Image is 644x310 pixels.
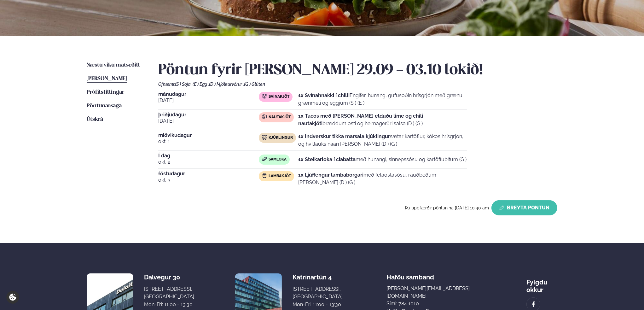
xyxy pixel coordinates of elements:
[87,116,103,123] a: Útskrá
[87,102,122,110] a: Pöntunarsaga
[87,62,140,68] span: Næstu viku matseðill
[293,301,343,308] div: Mon-Fri: 11:00 - 13:30
[144,273,194,281] div: Dalvegur 30
[491,200,557,215] button: Breyta Pöntun
[144,301,194,308] div: Mon-Fri: 11:00 - 13:30
[298,133,390,139] strong: 1x Indverskur tikka marsala kjúklingur
[298,112,467,127] p: bræddum osti og heimagerðri salsa (D ) (G )
[87,75,127,83] a: [PERSON_NAME]
[386,285,483,300] a: [PERSON_NAME][EMAIL_ADDRESS][DOMAIN_NAME]
[530,301,537,308] img: image alt
[298,133,467,148] p: sætar kartöflur, kókos hrísgrjón, og hvítlauks naan [PERSON_NAME] (D ) (G )
[87,76,127,81] span: [PERSON_NAME]
[262,157,267,161] img: sandwich-new-16px.svg
[269,135,293,140] span: Kjúklingur
[293,273,343,281] div: Katrínartún 4
[193,82,209,87] span: (E ) Egg ,
[298,156,356,162] strong: 1x Steikarloka í ciabatta
[262,114,267,119] img: beef.svg
[87,89,124,96] a: Prófílstillingar
[158,171,259,176] span: föstudagur
[87,117,103,122] span: Útskrá
[158,138,259,145] span: okt. 1
[298,171,467,186] p: með fetaostasósu, rauðbeðum [PERSON_NAME] (D ) (G )
[158,176,259,184] span: okt. 3
[298,156,467,163] p: með hunangi, sinnepssósu og kartöflubitum (G )
[209,82,244,87] span: (D ) Mjólkurvörur ,
[293,285,343,301] div: [STREET_ADDRESS], [GEOGRAPHIC_DATA]
[386,268,434,281] span: Hafðu samband
[158,82,557,87] div: Ofnæmi:
[262,94,267,99] img: pork.svg
[87,90,124,95] span: Prófílstillingar
[87,61,140,69] a: Næstu viku matseðill
[298,172,363,178] strong: 1x Ljúffengur lambaborgari
[269,157,287,162] span: Samloka
[269,94,289,99] span: Svínakjöt
[158,97,259,104] span: [DATE]
[298,113,423,126] strong: 1x Tacos með [PERSON_NAME] elduðu lime og chili nautakjöti
[144,285,194,301] div: [STREET_ADDRESS], [GEOGRAPHIC_DATA]
[262,135,267,140] img: chicken.svg
[175,82,193,87] span: (S ) Soja ,
[158,112,259,117] span: þriðjudagur
[298,92,350,98] strong: 1x Svínahnakki í chilli
[386,300,483,307] p: Sími: 784 1010
[298,92,467,107] p: Engifer, hunang, gufusoðin hrísgrjón með grænu grænmeti og eggjum (S ) (E )
[158,153,259,158] span: Í dag
[158,92,259,97] span: mánudagur
[244,82,265,87] span: (G ) Glúten
[158,158,259,166] span: okt. 2
[158,117,259,125] span: [DATE]
[526,273,557,294] div: Fylgdu okkur
[158,61,557,79] h2: Pöntun fyrir [PERSON_NAME] 29.09 - 03.10 lokið!
[269,174,291,179] span: Lambakjöt
[87,103,122,108] span: Pöntunarsaga
[158,133,259,138] span: miðvikudagur
[262,173,267,178] img: Lamb.svg
[269,115,291,120] span: Nautakjöt
[405,205,489,210] span: Þú uppfærðir pöntunina [DATE] 10:40 am
[6,291,19,304] a: Cookie settings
